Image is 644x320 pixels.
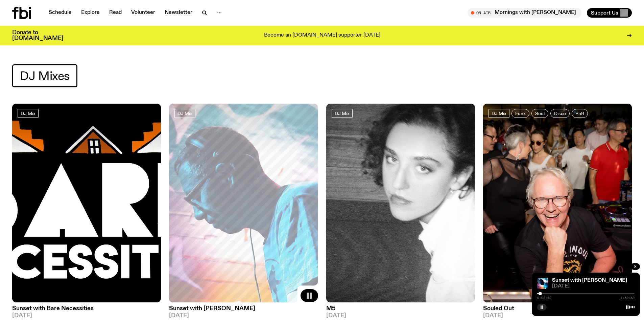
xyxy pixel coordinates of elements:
[335,111,350,116] span: DJ Mix
[161,8,196,18] a: Newsletter
[531,109,548,118] a: Soul
[572,109,588,118] a: RnB
[105,8,126,18] a: Read
[483,302,632,319] a: Souled Out[DATE]
[483,313,632,319] span: [DATE]
[12,30,63,41] h3: Donate to [DOMAIN_NAME]
[550,109,570,118] a: Disco
[18,109,39,118] a: DJ Mix
[21,111,35,116] span: DJ Mix
[515,111,526,116] span: Funk
[535,111,545,116] span: Soul
[169,313,318,319] span: [DATE]
[552,278,627,283] a: Sunset with [PERSON_NAME]
[488,109,509,118] a: DJ Mix
[552,284,635,289] span: [DATE]
[20,69,70,83] span: DJ Mixes
[12,313,161,319] span: [DATE]
[12,306,161,312] h3: Sunset with Bare Necessities
[575,111,584,116] span: RnB
[169,302,318,319] a: Sunset with [PERSON_NAME][DATE]
[326,306,475,312] h3: M5
[620,296,635,300] span: 1:59:58
[468,8,581,18] button: On AirMornings with [PERSON_NAME]
[127,8,159,18] a: Volunteer
[12,104,161,302] img: Bare Necessities
[587,8,632,18] button: Support Us
[77,8,104,18] a: Explore
[12,302,161,319] a: Sunset with Bare Necessities[DATE]
[177,111,192,116] span: DJ Mix
[326,104,475,302] img: A black and white photo of Lilly wearing a white blouse and looking up at the camera.
[169,306,318,312] h3: Sunset with [PERSON_NAME]
[326,302,475,319] a: M5[DATE]
[326,313,475,319] span: [DATE]
[483,306,632,312] h3: Souled Out
[492,111,506,116] span: DJ Mix
[264,33,380,39] p: Become an [DOMAIN_NAME] supporter [DATE]
[554,111,566,116] span: Disco
[332,109,353,118] a: DJ Mix
[511,109,529,118] a: Funk
[591,10,618,16] span: Support Us
[537,278,548,289] img: Simon Caldwell stands side on, looking downwards. He has headphones on. Behind him is a brightly ...
[45,8,76,18] a: Schedule
[174,109,195,118] a: DJ Mix
[537,296,551,300] span: 0:03:42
